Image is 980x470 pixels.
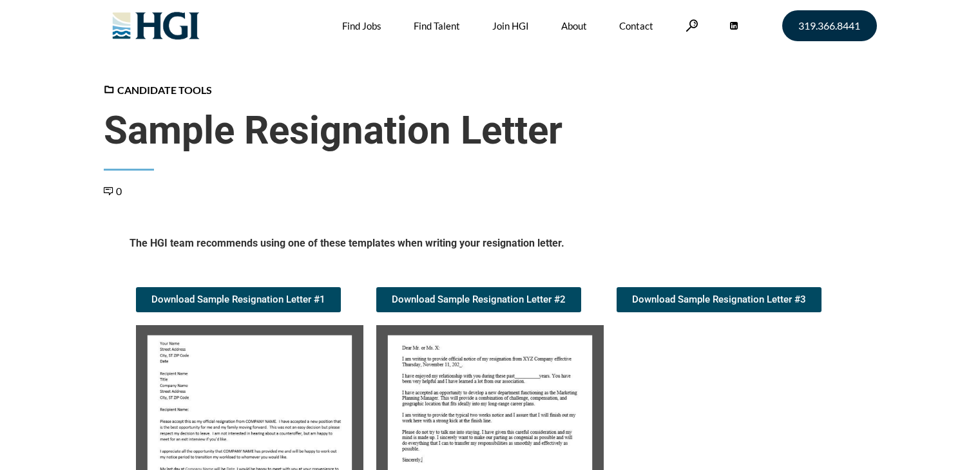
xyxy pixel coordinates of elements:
[686,19,698,32] a: Search
[392,295,566,305] span: Download Sample Resignation Letter #2
[376,287,581,312] a: Download Sample Resignation Letter #2
[104,84,212,96] a: Candidate Tools
[632,295,806,305] span: Download Sample Resignation Letter #3
[104,108,877,154] span: Sample Resignation Letter
[798,21,860,31] span: 319.366.8441
[151,295,325,305] span: Download Sample Resignation Letter #1
[104,185,122,197] a: 0
[130,236,851,255] h5: The HGI team recommends using one of these templates when writing your resignation letter.
[136,287,341,312] a: Download Sample Resignation Letter #1
[617,287,821,312] a: Download Sample Resignation Letter #3
[782,10,877,41] a: 319.366.8441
